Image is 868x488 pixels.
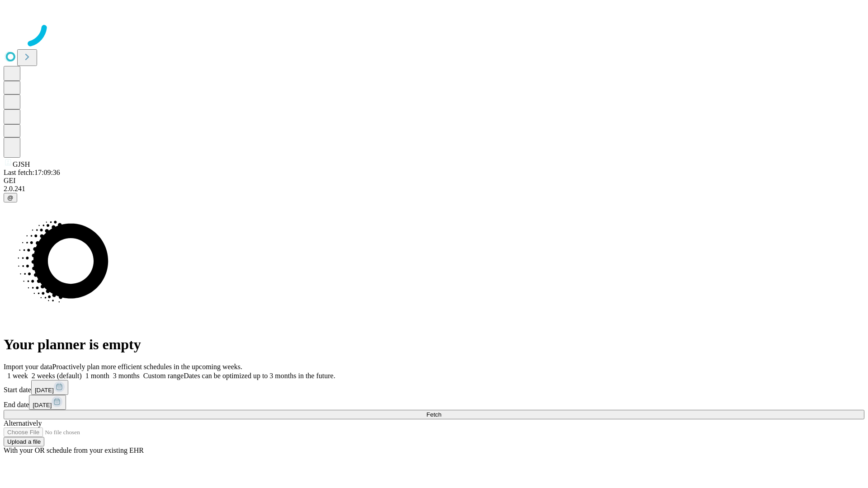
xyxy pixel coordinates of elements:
[4,410,864,419] button: Fetch
[184,372,335,380] span: Dates can be optimized up to 3 months in the future.
[4,437,44,446] button: Upload a file
[4,336,864,353] h1: Your planner is empty
[32,372,82,380] span: 2 weeks (default)
[7,194,14,201] span: @
[4,177,864,185] div: GEI
[4,185,864,193] div: 2.0.241
[113,372,140,380] span: 3 months
[33,402,52,408] span: [DATE]
[7,372,28,380] span: 1 week
[4,169,60,176] span: Last fetch: 17:09:36
[35,387,54,394] span: [DATE]
[143,372,184,380] span: Custom range
[4,419,42,427] span: Alternatively
[426,411,441,418] span: Fetch
[13,160,30,168] span: GJSH
[4,446,144,454] span: With your OR schedule from your existing EHR
[31,380,68,395] button: [DATE]
[29,395,66,410] button: [DATE]
[52,363,242,371] span: Proactively plan more efficient schedules in the upcoming weeks.
[4,395,864,410] div: End date
[4,380,864,395] div: Start date
[4,363,52,371] span: Import your data
[85,372,109,380] span: 1 month
[4,193,17,202] button: @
